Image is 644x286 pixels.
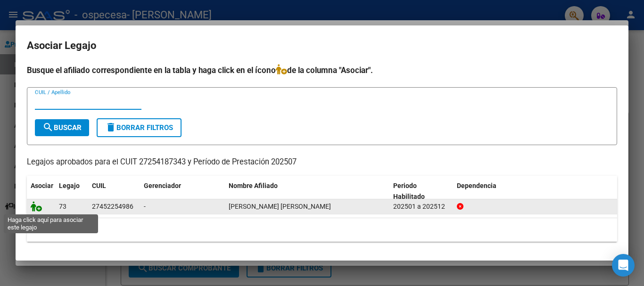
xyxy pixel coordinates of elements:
datatable-header-cell: Asociar [27,176,55,207]
button: Buscar [35,119,89,136]
span: Periodo Habilitado [393,182,425,200]
span: Legajo [59,182,80,189]
mat-icon: delete [105,122,116,133]
h4: Busque el afiliado correspondiente en la tabla y haga click en el ícono de la columna "Asociar". [27,64,617,76]
span: Asociar [31,182,53,189]
span: Gerenciador [144,182,181,189]
div: 1 registros [27,218,617,242]
div: 27452254986 [92,201,133,212]
div: 202501 a 202512 [393,201,449,212]
datatable-header-cell: Periodo Habilitado [389,176,453,207]
p: Legajos aprobados para el CUIT 27254187343 y Período de Prestación 202507 [27,156,617,168]
span: CUIL [92,182,106,189]
span: Buscar [42,123,82,132]
datatable-header-cell: Dependencia [453,176,618,207]
span: - [144,203,146,210]
span: 73 [59,203,66,210]
span: Nombre Afiliado [229,182,278,189]
h2: Asociar Legajo [27,37,617,55]
datatable-header-cell: Legajo [55,176,88,207]
datatable-header-cell: Gerenciador [140,176,225,207]
span: Borrar Filtros [105,123,173,132]
datatable-header-cell: Nombre Afiliado [225,176,389,207]
span: ACUÑA BRENDA AYLEN [229,203,331,210]
span: Dependencia [457,182,496,189]
button: Borrar Filtros [97,118,182,137]
datatable-header-cell: CUIL [88,176,140,207]
mat-icon: search [42,122,54,133]
div: Open Intercom Messenger [612,254,635,277]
